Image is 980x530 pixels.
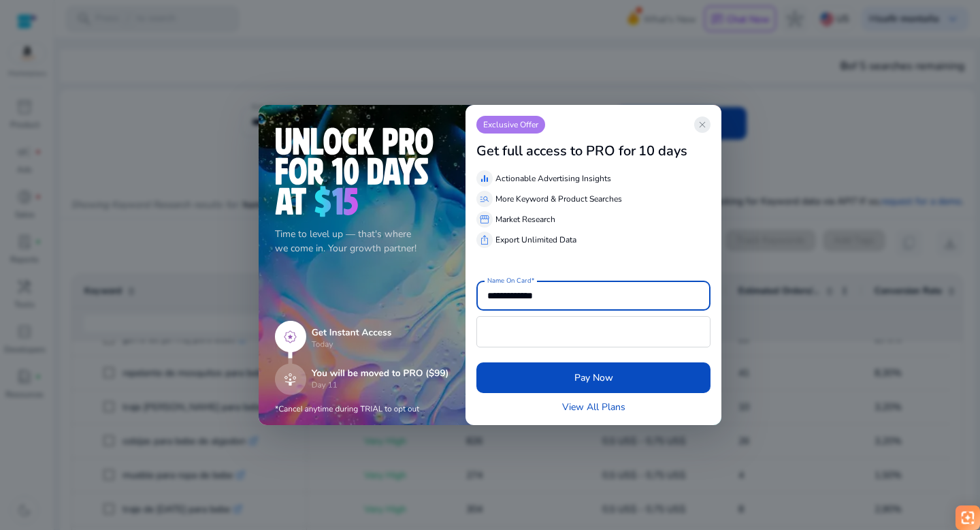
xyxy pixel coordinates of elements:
[479,193,490,204] span: manage_search
[479,173,490,184] span: equalizer
[495,234,576,246] p: Export Unlimited Data
[697,119,708,130] span: close
[73,191,193,330] span: No previous conversation
[562,400,625,414] a: View All Plans
[476,116,545,134] p: Exclusive Offer
[638,143,687,159] h3: 10 days
[223,7,256,40] div: Minimize live chat window
[275,227,449,255] p: Time to level up — that's where we come in. Your growth partner!
[495,213,555,225] p: Market Research
[476,362,710,393] button: Pay Now
[479,214,490,225] span: storefront
[84,350,182,376] div: Chat Now
[574,371,613,385] span: Pay Now
[71,76,229,95] div: Conversation(s)
[495,193,622,205] p: More Keyword & Product Searches
[487,276,531,285] mat-label: Name On Card
[476,143,636,159] h3: Get full access to PRO for
[479,234,490,245] span: ios_share
[495,172,611,185] p: Actionable Advertising Insights
[484,318,703,345] iframe: Secure card payment input frame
